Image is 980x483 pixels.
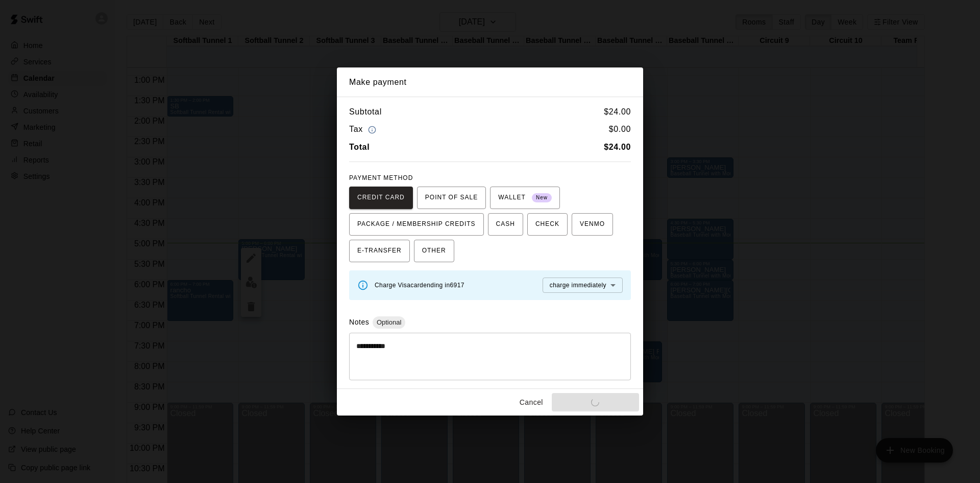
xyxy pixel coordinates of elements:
[535,216,559,233] span: CHECK
[425,190,478,206] span: POINT OF SALE
[417,187,486,209] button: POINT OF SALE
[349,213,484,236] button: PACKAGE / MEMBERSHIP CREDITS
[580,216,605,233] span: VENMO
[490,187,560,209] button: WALLET New
[604,105,631,119] h6: $ 24.00
[527,213,568,236] button: CHECK
[349,318,369,326] label: Notes
[349,123,379,136] h6: Tax
[515,393,548,412] button: Cancel
[422,243,446,259] span: OTHER
[414,240,454,262] button: OTHER
[349,143,370,151] b: Total
[349,240,410,262] button: E-TRANSFER
[496,216,515,233] span: CASH
[604,143,631,151] b: $ 24.00
[349,105,382,119] h6: Subtotal
[357,216,476,233] span: PACKAGE / MEMBERSHIP CREDITS
[357,190,405,206] span: CREDIT CARD
[488,213,523,236] button: CASH
[498,190,552,206] span: WALLET
[373,318,405,326] span: Optional
[349,187,413,209] button: CREDIT CARD
[609,123,631,136] h6: $ 0.00
[375,282,464,289] span: Charge Visa card ending in 6917
[349,174,413,181] span: PAYMENT METHOD
[337,67,643,97] h2: Make payment
[357,243,402,259] span: E-TRANSFER
[572,213,613,236] button: VENMO
[550,282,606,289] span: charge immediately
[532,191,552,205] span: New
